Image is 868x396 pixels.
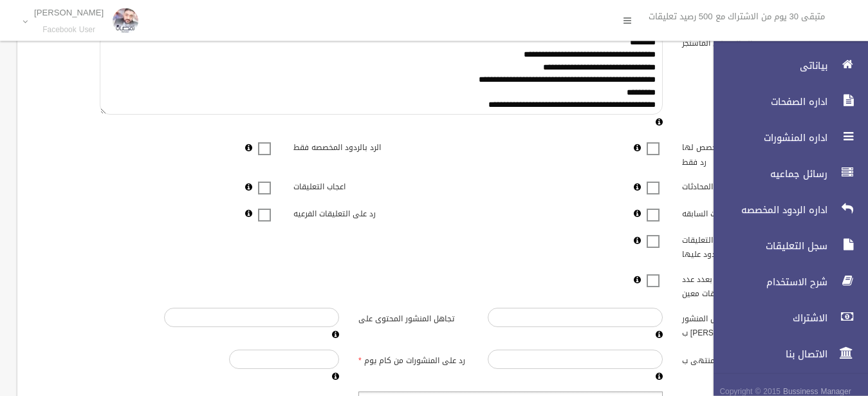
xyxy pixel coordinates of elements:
label: اعجاب التعليقات [284,176,413,194]
label: ارسال تقرير يومى بعدد التعليقات والمحادثات غير المردود عليها [672,230,802,262]
span: اداره الردود المخصصه [703,203,831,216]
a: اداره الردود المخصصه [703,196,868,224]
label: تجاهل المنشور المنتهى ب [672,350,802,368]
a: الاشتراك [703,304,868,332]
span: رسائل جماعيه [703,167,831,180]
a: سجل التعليقات [703,232,868,260]
span: شرح الاستخدام [703,276,831,288]
span: سجل التعليقات [703,240,831,252]
label: ايقاف تفعيل الصفحه بعدد عدد تعليقات معين [672,269,802,301]
a: الاتصال بنا [703,340,868,368]
span: اداره المنشورات [703,131,831,144]
label: رد على المنشورات من كام يوم [349,350,478,368]
label: الرد على المحادثات [672,176,802,194]
p: [PERSON_NAME] [34,8,104,17]
a: شرح الاستخدام [703,268,868,296]
label: الرد على التعليقات السابقه [672,203,802,221]
label: تجاهل المنشور [PERSON_NAME] ب [672,308,802,340]
label: الرد بالردود المخصصه فقط [284,137,413,155]
small: Facebook User [34,25,104,35]
span: بياناتى [703,59,831,72]
label: تجاهل المنشور المحتوى على [349,308,478,326]
span: الاتصال بنا [703,348,831,361]
span: اداره الصفحات [703,95,831,108]
a: رسائل جماعيه [703,160,868,188]
span: الاشتراك [703,312,831,325]
a: بياناتى [703,52,868,80]
label: رد على التعليقات الفرعيه [284,203,413,221]
a: اداره المنشورات [703,124,868,152]
label: الرد على المنشورات المخصص لها رد فقط [672,137,802,169]
a: اداره الصفحات [703,88,868,116]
